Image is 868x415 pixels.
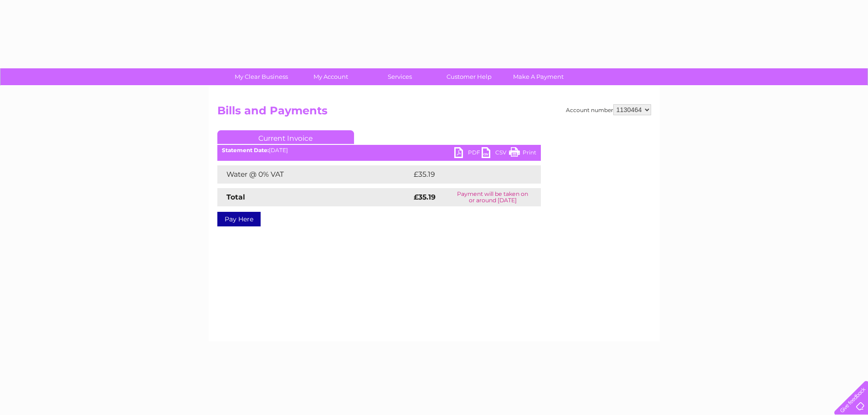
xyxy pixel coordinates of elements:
[454,147,482,160] a: PDF
[217,104,651,122] h2: Bills and Payments
[293,68,368,85] a: My Account
[414,193,436,201] strong: £35.19
[222,147,269,154] b: Statement Date:
[431,68,507,85] a: Customer Help
[217,147,541,154] div: [DATE]
[566,104,651,115] div: Account number
[445,188,540,206] td: Payment will be taken on or around [DATE]
[217,130,354,144] a: Current Invoice
[411,165,522,184] td: £35.19
[217,212,261,226] a: Pay Here
[224,68,299,85] a: My Clear Business
[482,147,509,160] a: CSV
[217,165,411,184] td: Water @ 0% VAT
[362,68,437,85] a: Services
[501,68,576,85] a: Make A Payment
[226,193,245,201] strong: Total
[509,147,536,160] a: Print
